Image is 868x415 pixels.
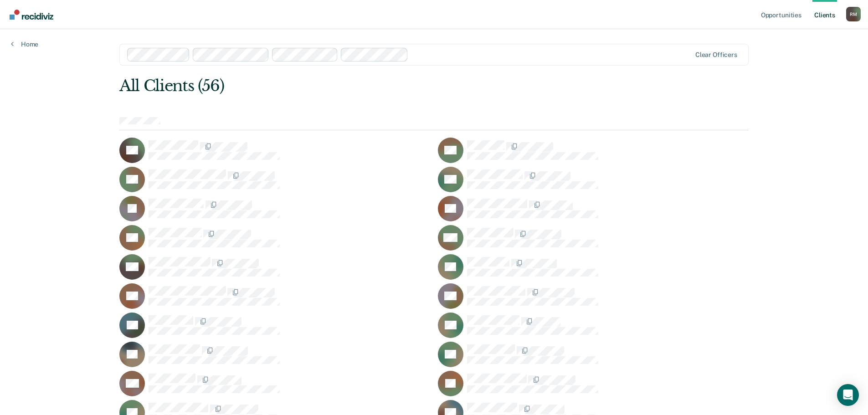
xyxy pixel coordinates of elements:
[837,384,859,406] div: Open Intercom Messenger
[10,10,53,20] img: Recidiviz
[119,77,623,95] div: All Clients (56)
[846,7,861,21] div: R M
[11,40,38,48] a: Home
[846,7,861,21] button: Profile dropdown button
[695,51,737,59] div: Clear officers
